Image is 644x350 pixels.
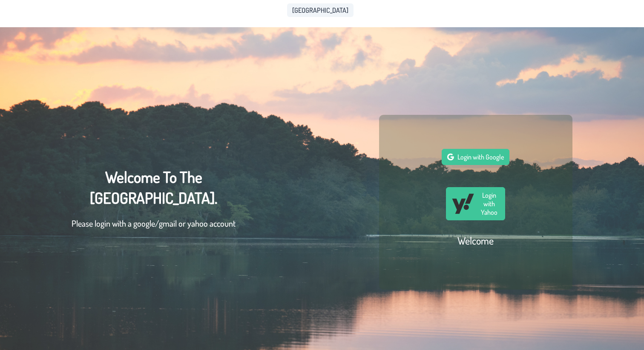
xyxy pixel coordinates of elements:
[478,191,500,216] span: Login with Yahoo
[442,149,509,165] button: Login with Google
[457,153,504,161] span: Login with Google
[287,3,354,17] a: [GEOGRAPHIC_DATA]
[446,187,505,220] button: Login with Yahoo
[292,7,348,14] span: [GEOGRAPHIC_DATA]
[72,167,236,238] div: Welcome To The [GEOGRAPHIC_DATA].
[287,3,354,17] li: Pine Lake Park
[72,217,236,230] p: Please login with a google/gmail or yahoo account
[457,234,494,247] h2: Welcome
